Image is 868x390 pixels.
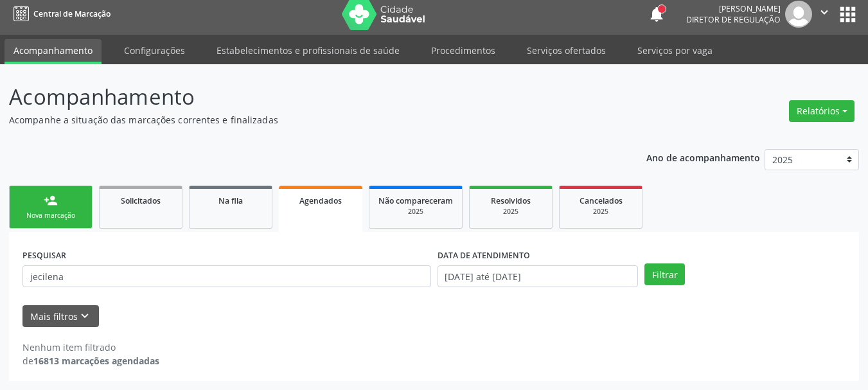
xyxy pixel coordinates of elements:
[33,8,111,19] span: Central de Marcação
[837,3,859,26] button: apps
[208,39,409,62] a: Estabelecimentos e profissionais de saúde
[644,263,685,285] button: Filtrar
[438,265,639,287] input: Selecione um intervalo
[812,1,837,28] button: 
[78,309,92,323] i: keyboard_arrow_down
[785,1,812,28] img: img
[378,207,453,217] div: 2025
[22,354,159,368] div: de
[22,341,159,354] div: Nenhum item filtrado
[422,39,504,62] a: Procedimentos
[817,5,831,19] i: 
[569,207,633,217] div: 2025
[648,5,666,23] button: notifications
[479,207,543,217] div: 2025
[491,195,531,206] span: Resolvidos
[580,195,623,206] span: Cancelados
[789,100,855,122] button: Relatórios
[9,3,111,24] a: Central de Marcação
[44,193,58,208] div: person_add
[9,81,604,113] p: Acompanhamento
[646,149,760,165] p: Ano de acompanhamento
[438,245,530,265] label: DATA DE ATENDIMENTO
[121,195,161,206] span: Solicitados
[115,39,194,62] a: Configurações
[518,39,615,62] a: Serviços ofertados
[9,113,604,127] p: Acompanhe a situação das marcações correntes e finalizadas
[686,3,781,14] div: [PERSON_NAME]
[4,39,102,64] a: Acompanhamento
[22,265,431,287] input: Nome, CNS
[628,39,722,62] a: Serviços por vaga
[218,195,243,206] span: Na fila
[22,305,99,328] button: Mais filtroskeyboard_arrow_down
[19,211,83,220] div: Nova marcação
[378,195,453,206] span: Não compareceram
[33,355,159,367] strong: 16813 marcações agendadas
[686,14,781,25] span: Diretor de regulação
[22,245,66,265] label: PESQUISAR
[299,195,342,206] span: Agendados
